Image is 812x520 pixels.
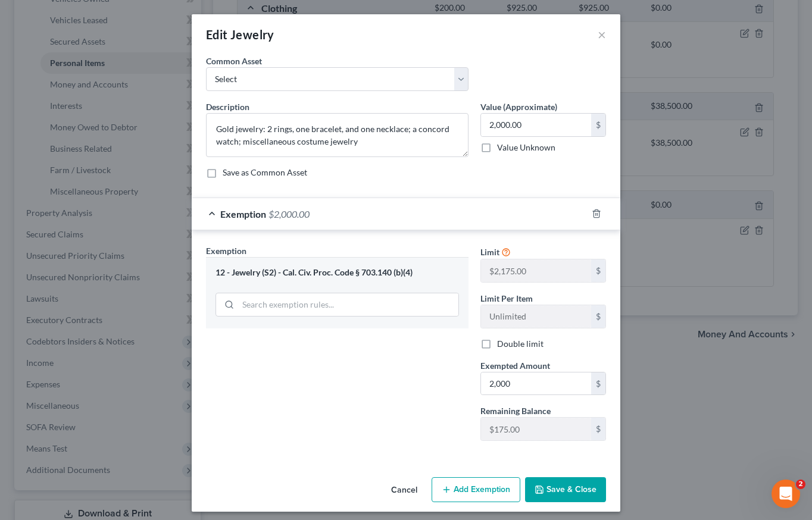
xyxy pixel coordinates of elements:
[591,418,605,440] div: $
[268,208,310,220] span: $2,000.00
[480,101,557,113] label: Value (Approximate)
[591,259,605,282] div: $
[480,292,533,305] label: Limit Per Item
[591,372,605,395] div: $
[223,167,307,178] label: Save as Common Asset
[481,305,591,328] input: --
[480,361,550,371] span: Exempted Amount
[382,478,427,502] button: Cancel
[220,208,266,220] span: Exemption
[480,247,499,257] span: Limit
[206,246,246,256] span: Exemption
[480,405,551,417] label: Remaining Balance
[432,477,520,502] button: Add Exemption
[481,259,591,282] input: --
[216,267,459,278] div: 12 - Jewelry (S2) - Cal. Civ. Proc. Code § 703.140 (b)(4)
[525,477,606,502] button: Save & Close
[481,372,591,395] input: 0.00
[497,338,544,350] label: Double limit
[481,418,591,440] input: --
[497,142,555,154] label: Value Unknown
[238,293,458,316] input: Search exemption rules...
[591,305,605,328] div: $
[796,480,805,489] span: 2
[206,26,274,43] div: Edit Jewelry
[772,480,800,508] iframe: Intercom live chat
[598,27,606,42] button: ×
[206,102,249,112] span: Description
[481,114,591,136] input: 0.00
[206,55,262,67] label: Common Asset
[591,114,605,136] div: $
